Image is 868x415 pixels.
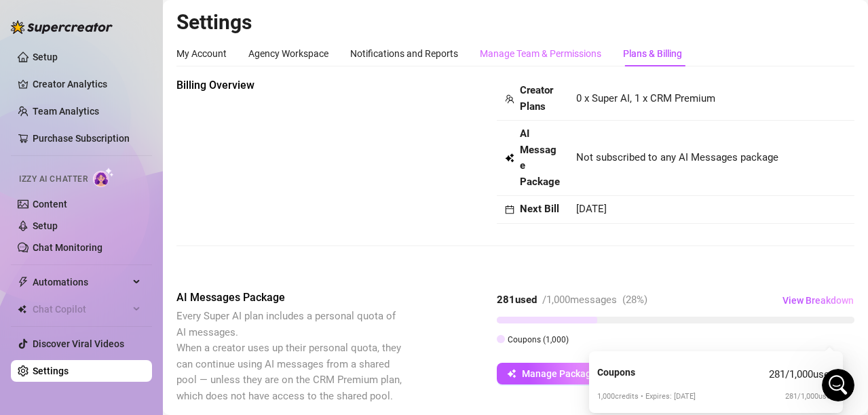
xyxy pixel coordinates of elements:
[212,5,238,31] button: Home
[33,242,102,253] a: Chat Monitoring
[576,150,778,166] span: Not subscribed to any AI Messages package
[60,55,250,174] div: Im not complaining, I dont mind at all but someone had they gave me a month to try izzy out and i...
[22,233,212,353] div: Hi [PERSON_NAME] ​ ​Our new plans include both all features and enough [PERSON_NAME] credits At y...
[72,196,86,210] div: Profile image for Nir
[248,46,328,61] div: Agency Workspace
[33,199,67,210] a: Content
[33,298,129,320] span: Chat Copilot
[64,311,75,322] button: Upload attachment
[505,94,514,104] span: team
[782,290,854,311] button: View Breakdown
[18,304,26,314] img: Chat Copilot
[49,47,261,182] div: Im not complaining, I dont mind at all but someone had they gave me a month to try izzy out and i...
[11,28,261,47] div: [DATE]
[520,203,559,215] strong: Next Bill
[11,194,261,225] div: Nir says…
[93,167,114,187] img: AI Chatter
[66,17,135,31] p: Active 30m ago
[11,225,223,361] div: Hi [PERSON_NAME]​​Our new plans include both all features and enough [PERSON_NAME] creditsAt your...
[33,365,69,376] a: Settings
[18,277,29,288] span: thunderbolt
[90,198,103,207] b: Nir
[822,369,854,401] iframe: Intercom live chat
[12,283,260,306] textarea: Message…
[9,5,35,31] button: go back
[176,9,854,35] h2: Settings
[233,306,254,328] button: Send a message…
[176,46,227,61] div: My Account
[520,127,560,188] strong: AI Message Package
[782,295,854,306] span: View Breakdown
[480,46,601,61] div: Manage Team & Permissions
[33,52,58,62] a: Setup
[622,294,647,306] span: ( 28 %)
[11,225,261,391] div: Nir says…
[522,368,597,379] span: Manage Package
[66,7,81,17] h1: Nir
[542,294,617,306] span: / 1,000 messages
[238,5,263,30] div: Close
[19,173,88,186] span: Izzy AI Chatter
[90,197,200,209] div: joined the conversation
[33,220,58,231] a: Setup
[11,47,261,193] div: Charlee says…
[176,77,404,94] span: Billing Overview
[597,391,696,402] span: 1,000 credits • Expires: [DATE]
[33,338,124,349] a: Discover Viral Videos
[505,205,514,214] span: calendar
[576,92,715,104] span: 0 x Super AI, 1 x CRM Premium
[520,84,553,113] strong: Creator Plans
[176,290,404,306] span: AI Messages Package
[597,367,635,378] strong: Coupons
[33,133,130,144] a: Purchase Subscription
[508,335,569,344] span: Coupons ( 1,000 )
[39,7,60,29] div: Profile image for Nir
[576,203,607,215] span: [DATE]
[43,311,54,322] button: Gif picker
[497,363,607,384] button: Manage Package
[176,310,402,402] span: Every Super AI plan includes a personal quota of AI messages. When a creator uses up their person...
[623,46,682,61] div: Plans & Billing
[769,367,835,383] span: 281 / 1,000 used
[33,73,141,95] a: Creator Analytics
[497,294,537,306] strong: 281 used
[33,106,99,117] a: Team Analytics
[785,391,835,402] span: 281 / 1,000 used
[21,311,32,322] button: Emoji picker
[33,271,129,293] span: Automations
[11,20,113,34] img: logo-BBDzfeDw.svg
[350,46,458,61] div: Notifications and Reports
